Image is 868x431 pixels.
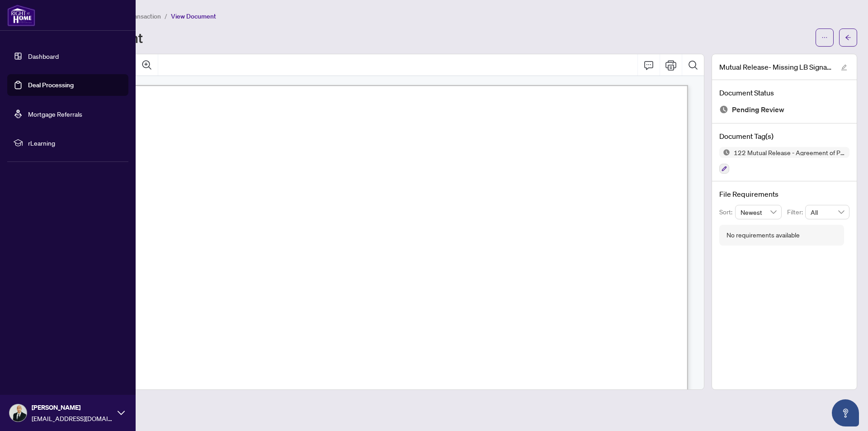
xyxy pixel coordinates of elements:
span: [EMAIL_ADDRESS][DOMAIN_NAME] [32,413,113,423]
button: Open asap [832,399,859,426]
a: Mortgage Referrals [28,110,82,118]
p: Filter: [787,207,805,217]
h4: Document Status [719,87,849,98]
img: Profile Icon [9,404,27,422]
img: Document Status [719,105,728,114]
span: All [811,205,844,219]
h4: Document Tag(s) [719,131,849,142]
span: [PERSON_NAME] [32,403,113,412]
a: Dashboard [28,52,59,60]
span: Mutual Release- Missing LB Signature.pdf [719,62,832,72]
span: ellipsis [821,34,828,41]
span: Newest [741,205,777,219]
h4: File Requirements [719,189,849,199]
span: 122 Mutual Release - Agreement of Purchase and Sale [730,149,849,156]
img: logo [7,5,35,26]
span: Pending Review [732,104,784,116]
span: rLearning [28,138,122,148]
span: View Transaction [113,12,161,20]
img: Status Icon [719,147,730,158]
span: arrow-left [845,34,851,41]
li: / [165,11,167,21]
div: No requirements available [726,230,800,240]
span: edit [841,64,847,71]
p: Sort: [719,207,735,217]
span: View Document [171,12,216,20]
a: Deal Processing [28,81,74,89]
